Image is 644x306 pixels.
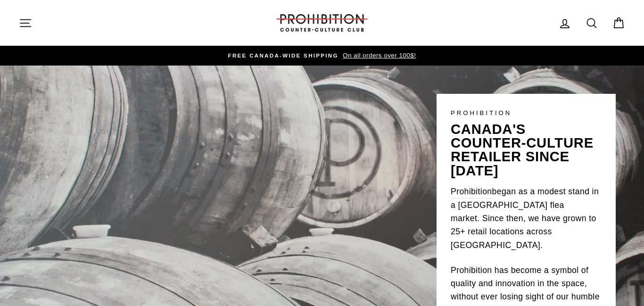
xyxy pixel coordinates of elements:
p: PROHIBITION [451,108,602,118]
a: Prohibition [451,185,492,198]
span: On all orders over 100$! [340,52,416,59]
img: PROHIBITION COUNTER-CULTURE CLUB [275,14,369,32]
p: began as a modest stand in a [GEOGRAPHIC_DATA] flea market. Since then, we have grown to 25+ reta... [451,185,602,252]
p: canada's counter-culture retailer since [DATE] [451,123,602,178]
span: FREE CANADA-WIDE SHIPPING [228,53,339,58]
a: FREE CANADA-WIDE SHIPPING On all orders over 100$! [21,50,623,61]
